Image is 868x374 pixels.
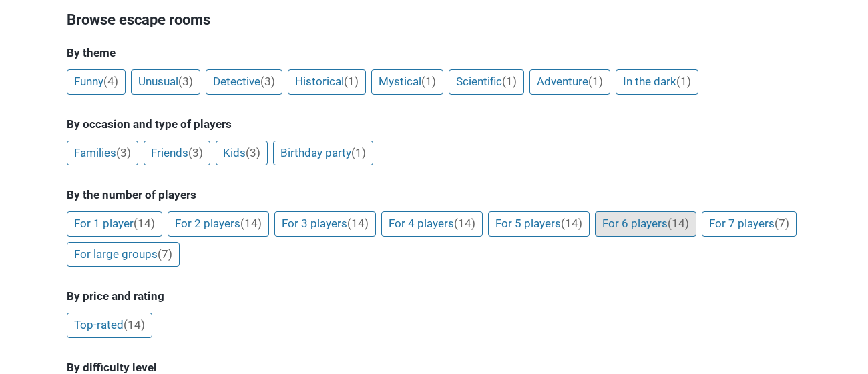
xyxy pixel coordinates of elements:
[702,211,797,237] a: For 7 players(7)
[144,141,210,166] a: Friends(3)
[216,141,268,166] a: Kids(3)
[421,75,436,88] span: (1)
[274,211,376,237] a: For 3 players(14)
[67,46,801,59] h5: By theme
[676,75,691,88] span: (1)
[67,242,180,267] a: For large groups(7)
[67,9,801,31] h3: Browse escape rooms
[668,217,689,230] span: (14)
[67,117,801,131] h5: By occasion and type of players
[449,69,524,95] a: Scientific(1)
[158,247,172,261] span: (7)
[240,217,262,230] span: (14)
[488,211,590,237] a: For 5 players(14)
[124,318,145,331] span: (14)
[502,75,517,88] span: (1)
[347,217,369,230] span: (14)
[67,289,801,303] h5: By price and rating
[454,217,475,230] span: (14)
[168,211,269,237] a: For 2 players(14)
[595,211,696,237] a: For 6 players(14)
[67,361,801,374] h5: By difficulty level
[288,69,366,95] a: Historical(1)
[260,75,275,88] span: (3)
[131,69,200,95] a: Unusual(3)
[351,146,366,159] span: (1)
[371,69,443,95] a: Mystical(1)
[206,69,282,95] a: Detective(3)
[67,211,162,237] a: For 1 player(14)
[344,75,359,88] span: (1)
[134,217,155,230] span: (14)
[588,75,603,88] span: (1)
[116,146,131,159] span: (3)
[775,217,789,230] span: (7)
[103,75,118,88] span: (4)
[561,217,582,230] span: (14)
[67,188,801,201] h5: By the number of players
[67,141,138,166] a: Families(3)
[529,69,610,95] a: Adventure(1)
[273,141,373,166] a: Birthday party(1)
[67,69,126,95] a: Funny(4)
[246,146,260,159] span: (3)
[178,75,193,88] span: (3)
[616,69,698,95] a: In the dark(1)
[67,313,152,338] a: Top-rated(14)
[188,146,203,159] span: (3)
[381,211,483,237] a: For 4 players(14)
